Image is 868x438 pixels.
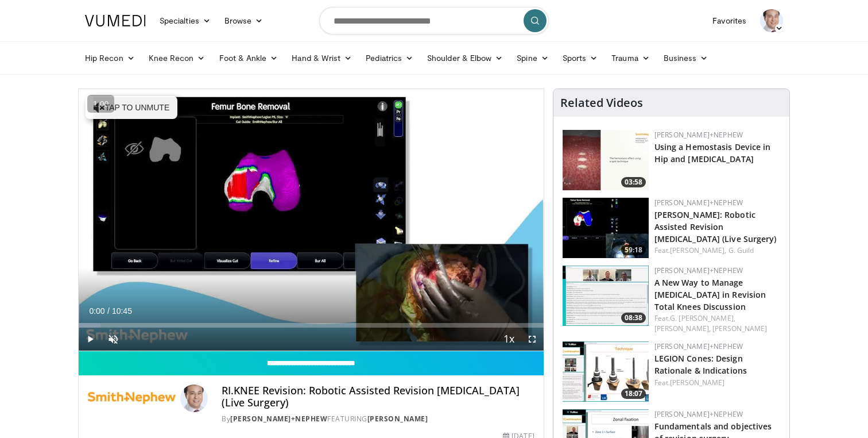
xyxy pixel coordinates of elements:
input: Search topics, interventions [319,7,549,34]
a: Pediatrics [359,47,420,70]
button: Tap to unmute [86,96,177,119]
span: 18:07 [621,389,646,399]
video-js: Video Player [79,89,544,351]
img: f1ac36de-72bc-4f22-8a0c-8892c7653b80.150x105_q85_crop-smart_upscale.jpg [563,266,649,326]
a: Browse [218,9,270,32]
img: Avatar [180,385,208,412]
a: 18:07 [563,341,649,402]
img: 2b75991a-5091-4b50-a4d4-22c94cd9efa0.150x105_q85_crop-smart_upscale.jpg [563,130,649,190]
span: 59:18 [621,245,646,255]
div: Progress Bar [79,323,544,328]
img: 2cd200ae-8112-455c-b7fe-c89cf8badadf.150x105_q85_crop-smart_upscale.jpg [563,341,649,402]
a: LEGION Cones: Design Rationale & Indications [654,353,747,376]
img: VuMedi Logo [85,15,146,26]
a: Foot & Ankle [212,47,285,70]
a: [PERSON_NAME]+Nephew [654,341,743,351]
img: Smith+Nephew [88,385,176,412]
span: / [107,306,110,316]
a: 08:38 [563,266,649,326]
a: G. Guild [728,245,754,255]
a: [PERSON_NAME]+Nephew [654,266,743,275]
a: A New Way to Manage [MEDICAL_DATA] in Revision Total Knees Discussion [654,277,766,312]
div: Feat. [654,378,780,388]
span: 08:38 [621,313,646,323]
a: 59:18 [563,198,649,258]
a: [PERSON_NAME]: Robotic Assisted Revision [MEDICAL_DATA] (Live Surgery) [654,209,777,244]
button: Fullscreen [521,328,544,351]
div: Feat. [654,245,780,256]
a: [PERSON_NAME], [670,245,726,255]
div: By FEATURING [222,414,534,424]
button: Play [79,328,102,351]
span: 03:58 [621,177,646,187]
a: Sports [556,47,605,70]
a: Business [657,47,715,70]
a: [PERSON_NAME] [367,414,428,424]
span: 10:45 [112,306,132,316]
span: 0:00 [89,306,104,316]
a: Hand & Wrist [285,47,359,70]
a: [PERSON_NAME], [654,324,711,333]
a: [PERSON_NAME]+Nephew [230,414,327,424]
h4: Related Videos [560,96,643,110]
a: Using a Hemostasis Device in Hip and [MEDICAL_DATA] [654,141,771,164]
a: [PERSON_NAME] [712,324,767,333]
a: Trauma [604,47,657,70]
div: Feat. [654,313,780,334]
h4: RI.KNEE Revision: Robotic Assisted Revision [MEDICAL_DATA] (Live Surgery) [222,385,534,409]
a: Knee Recon [142,47,212,70]
a: Hip Recon [78,47,142,70]
button: Playback Rate [498,328,521,351]
a: G. [PERSON_NAME], [670,313,735,323]
img: Avatar [760,9,783,32]
a: [PERSON_NAME]+Nephew [654,130,743,140]
button: Unmute [102,328,125,351]
a: Shoulder & Elbow [420,47,510,70]
img: c8d5acbe-e863-40b6-8d33-9781f43432b7.150x105_q85_crop-smart_upscale.jpg [563,198,649,258]
a: Spine [510,47,555,70]
a: Favorites [706,9,753,32]
a: [PERSON_NAME]+Nephew [654,198,743,208]
a: Specialties [153,9,218,32]
a: [PERSON_NAME] [670,378,724,387]
a: [PERSON_NAME]+Nephew [654,409,743,419]
a: 03:58 [563,130,649,190]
